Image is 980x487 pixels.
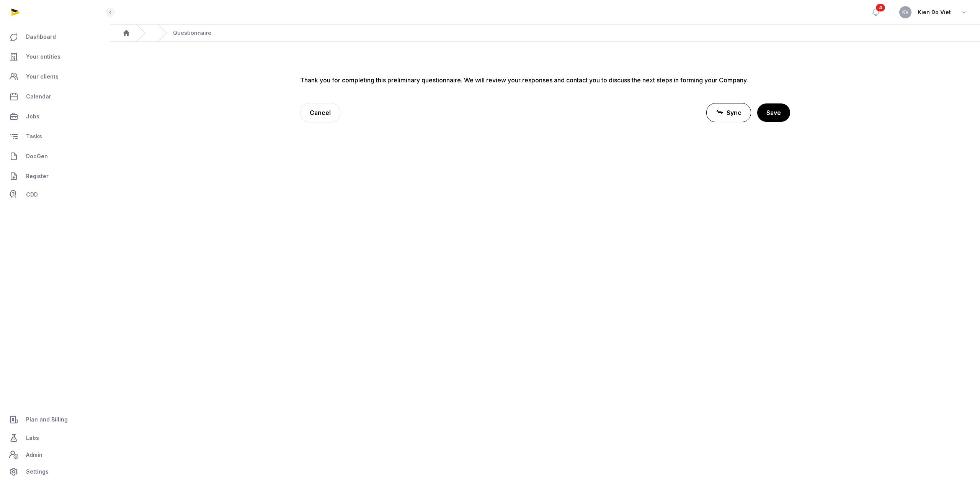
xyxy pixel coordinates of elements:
[6,410,104,429] a: Plan and Billing
[6,127,104,146] a: Tasks
[300,103,340,122] a: Cancel
[6,147,104,166] a: DocGen
[6,48,104,66] a: Your entities
[6,462,104,481] a: Settings
[6,28,104,46] a: Dashboard
[918,8,951,17] span: Kien Do Viet
[26,450,42,459] span: Admin
[173,29,211,37] span: Questionnaire
[110,25,980,42] nav: Breadcrumb
[26,112,39,121] span: Jobs
[26,415,68,424] span: Plan and Billing
[6,67,104,86] a: Your clients
[300,75,790,85] div: Thank you for completing this preliminary questionnaire. We will review your responses and contac...
[6,107,104,126] a: Jobs
[6,87,104,106] a: Calendar
[26,172,49,181] span: Register
[26,467,49,476] span: Settings
[26,152,48,161] span: DocGen
[727,108,742,117] span: Sync
[6,187,104,202] a: CDD
[899,6,911,18] button: KV
[26,72,59,81] span: Your clients
[876,4,885,11] span: 4
[6,447,104,462] a: Admin
[6,429,104,447] a: Labs
[902,10,909,15] span: KV
[26,52,60,61] span: Your entities
[26,190,38,199] span: CDD
[26,132,42,141] span: Tasks
[26,32,56,41] span: Dashboard
[757,103,790,122] button: Save
[6,167,104,185] a: Register
[26,433,39,443] span: Labs
[26,92,51,101] span: Calendar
